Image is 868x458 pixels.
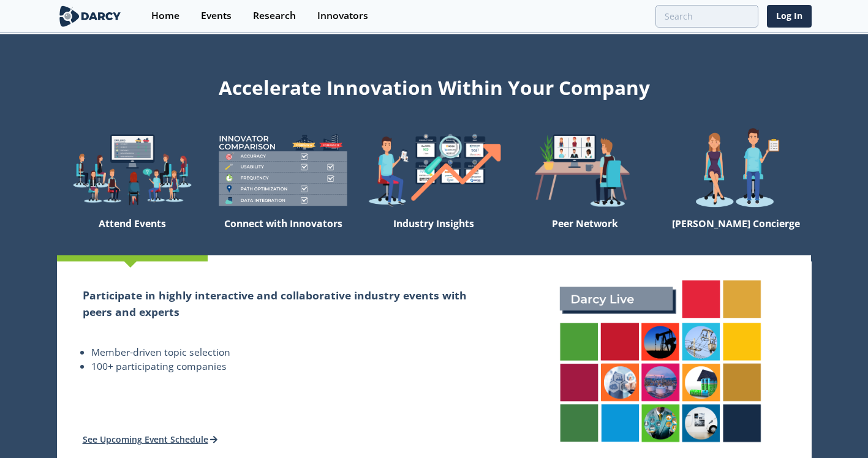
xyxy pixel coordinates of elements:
div: Innovators [317,11,368,21]
h2: Participate in highly interactive and collaborative industry events with peers and experts [83,287,484,320]
img: attend-events-831e21027d8dfeae142a4bc70e306247.png [547,268,774,456]
img: welcome-concierge-wide-20dccca83e9cbdbb601deee24fb8df72.png [660,127,811,212]
img: logo-wide.svg [57,6,124,27]
div: Accelerate Innovation Within Your Company [57,69,812,102]
div: [PERSON_NAME] Concierge [660,212,811,255]
div: Industry Insights [358,212,509,255]
div: Attend Events [57,212,208,255]
div: Home [151,11,179,21]
img: welcome-find-a12191a34a96034fcac36f4ff4d37733.png [358,127,509,212]
li: 100+ participating companies [91,359,484,374]
div: Events [201,11,232,21]
img: welcome-explore-560578ff38cea7c86bcfe544b5e45342.png [57,127,208,212]
img: welcome-attend-b816887fc24c32c29d1763c6e0ddb6e6.png [510,127,660,212]
li: Member-driven topic selection [91,345,484,360]
div: Connect with Innovators [208,212,358,255]
input: Advanced Search [655,5,758,28]
a: Log In [767,5,812,28]
div: Research [253,11,296,21]
div: Peer Network [510,212,660,255]
img: welcome-compare-1b687586299da8f117b7ac84fd957760.png [208,127,358,212]
a: See Upcoming Event Schedule [83,434,218,445]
